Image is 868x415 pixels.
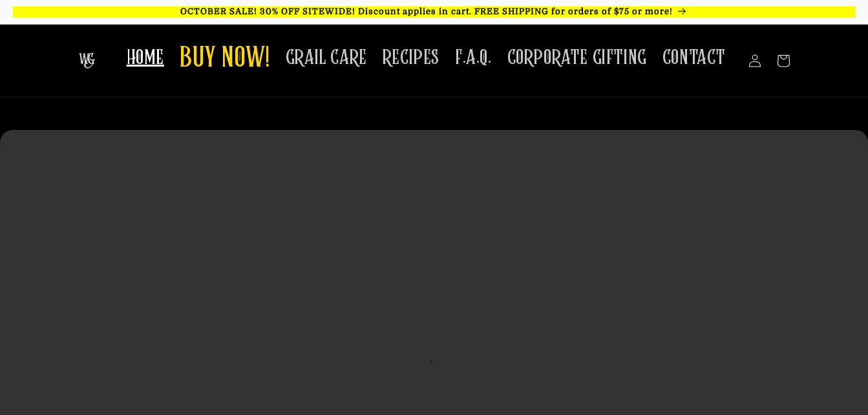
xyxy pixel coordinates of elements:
[455,45,492,70] span: F.A.Q.
[375,37,447,78] a: RECIPES
[127,45,164,70] span: HOME
[13,6,855,17] p: OCTOBER SALE! 30% OFF SITEWIDE! Discount applies in cart. FREE SHIPPING for orders of $75 or more!
[286,45,367,70] span: GRAIL CARE
[662,45,726,70] span: CONTACT
[278,37,375,78] a: GRAIL CARE
[447,37,500,78] a: F.A.Q.
[655,37,734,78] a: CONTACT
[172,34,278,85] a: BUY NOW!
[500,37,655,78] a: CORPORATE GIFTING
[180,41,270,77] span: BUY NOW!
[119,37,172,78] a: HOME
[383,45,439,70] span: RECIPES
[79,53,95,69] img: The Whiskey Grail
[507,45,647,70] span: CORPORATE GIFTING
